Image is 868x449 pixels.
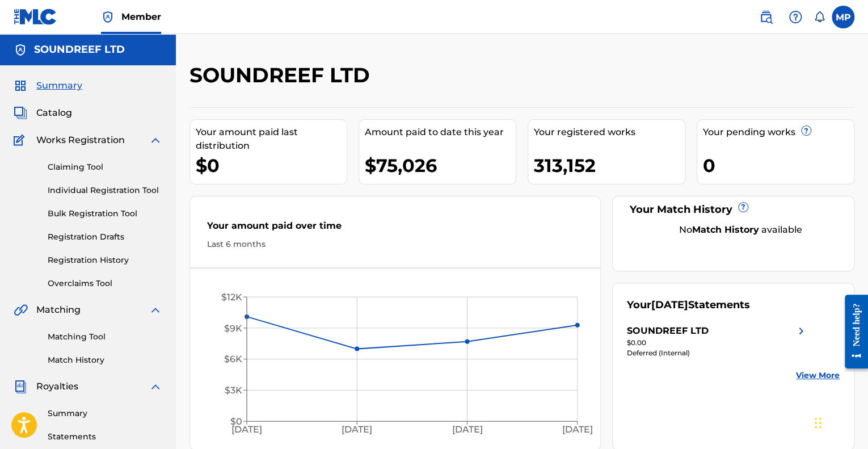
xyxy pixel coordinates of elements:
[784,6,807,28] div: Help
[703,153,854,178] div: 0
[48,208,162,220] a: Bulk Registration Tool
[207,219,583,238] div: Your amount paid over time
[196,125,347,153] div: Your amount paid last distribution
[225,385,242,396] tspan: $3K
[811,395,868,449] iframe: Chat Widget
[832,6,854,28] div: User Menu
[651,299,688,311] span: [DATE]
[365,125,516,139] div: Amount paid to date this year
[452,424,483,435] tspan: [DATE]
[789,10,802,24] img: help
[627,297,750,313] div: Your Statements
[342,424,372,435] tspan: [DATE]
[794,324,808,338] img: right chevron icon
[14,79,82,93] a: SummarySummary
[207,238,583,250] div: Last 6 months
[48,184,162,196] a: Individual Registration Tool
[48,354,162,366] a: Match History
[34,43,125,56] h5: SOUNDREEF LTD
[101,10,115,24] img: Top Rightsholder
[627,348,808,358] div: Deferred (Internal)
[802,126,811,135] span: ?
[14,133,28,147] img: Works Registration
[815,406,821,440] div: Drag
[36,106,72,120] span: Catalog
[755,6,777,28] a: Public Search
[231,424,262,435] tspan: [DATE]
[365,153,516,178] div: $75,026
[36,303,81,317] span: Matching
[196,153,347,178] div: $0
[149,380,162,393] img: expand
[692,224,759,235] strong: Match History
[534,125,685,139] div: Your registered works
[48,331,162,343] a: Matching Tool
[48,408,162,419] a: Summary
[48,254,162,266] a: Registration History
[48,278,162,289] a: Overclaims Tool
[627,324,709,338] div: SOUNDREEF LTD
[562,424,593,435] tspan: [DATE]
[627,324,808,358] a: SOUNDREEF LTDright chevron icon$0.00Deferred (Internal)
[149,303,162,317] img: expand
[14,43,27,57] img: Accounts
[48,161,162,173] a: Claiming Tool
[796,370,840,381] a: View More
[230,416,242,427] tspan: $0
[14,79,27,93] img: Summary
[534,153,685,178] div: 313,152
[759,10,773,24] img: search
[14,106,27,120] img: Catalog
[739,203,748,212] span: ?
[836,286,868,377] iframe: Resource Center
[703,125,854,139] div: Your pending works
[14,106,72,120] a: CatalogCatalog
[224,354,242,364] tspan: $6K
[36,79,82,93] span: Summary
[36,380,78,393] span: Royalties
[189,62,376,88] h2: SOUNDREEF LTD
[641,223,840,237] div: No available
[14,9,57,25] img: MLC Logo
[14,303,28,317] img: Matching
[149,133,162,147] img: expand
[121,10,161,23] span: Member
[48,231,162,243] a: Registration Drafts
[627,338,808,348] div: $0.00
[627,202,840,217] div: Your Match History
[36,133,125,147] span: Works Registration
[221,292,242,303] tspan: $12K
[814,11,825,23] div: Notifications
[224,322,242,333] tspan: $9K
[48,431,162,443] a: Statements
[14,380,27,393] img: Royalties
